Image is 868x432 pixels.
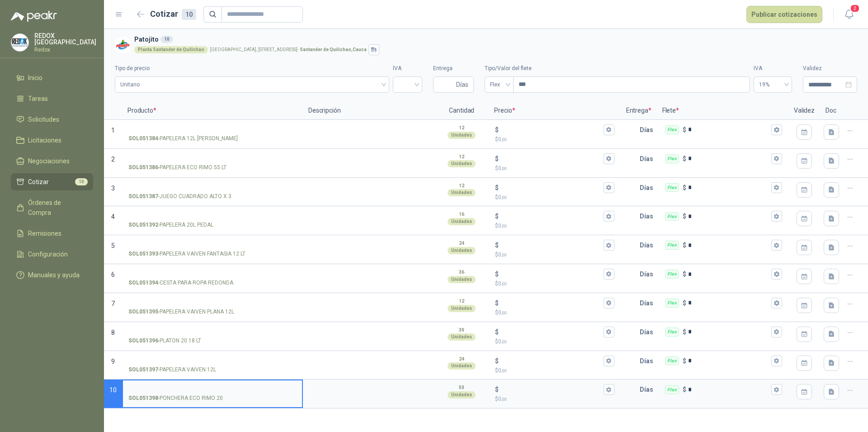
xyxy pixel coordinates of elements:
[683,154,686,164] p: $
[495,298,499,308] p: $
[495,240,499,250] p: $
[459,240,464,247] p: 24
[665,125,679,134] div: Flex
[11,173,93,190] a: Cotizar10
[128,300,297,307] input: SOL051395-PAPELERA VAIVEN PLANA 12L
[28,228,61,238] span: Remisiones
[771,124,782,135] button: Flex $
[640,294,657,312] p: Días
[604,211,614,222] button: $$0,00
[28,73,42,83] span: Inicio
[498,280,507,287] span: 0
[448,189,476,196] div: Unidades
[495,395,614,404] p: $
[128,337,158,345] strong: SOL051396
[495,269,499,279] p: $
[665,356,679,366] div: Flex
[128,279,158,287] strong: SOL051394
[803,64,857,73] label: Validez
[688,328,769,335] input: Flex $
[501,368,507,373] span: ,00
[640,150,657,168] p: Días
[111,213,115,220] span: 4
[128,192,158,201] strong: SOL051387
[498,309,507,316] span: 0
[490,78,508,91] span: Flex
[771,211,782,222] button: Flex $
[128,366,216,374] p: - PAPELERA VAIVEN 12L
[688,386,769,393] input: Flex $
[495,125,499,135] p: $
[665,299,679,308] div: Flex
[28,249,68,259] span: Configuración
[498,367,507,374] span: 0
[28,156,70,166] span: Negociaciones
[128,329,297,336] input: SOL051396-PLATON 20 18 LT
[604,269,614,280] button: $$0,00
[683,211,686,221] p: $
[500,271,601,278] input: $$0,00
[303,102,434,120] p: Descripción
[111,329,115,336] span: 8
[128,308,234,316] p: - PAPELERA VAIVEN PLANA 12L
[604,182,614,193] button: $$0,00
[683,125,686,135] p: $
[128,394,223,403] p: - PONCHERA ECO RIMO 20
[109,386,117,394] span: 10
[501,166,507,171] span: ,00
[111,271,115,278] span: 6
[433,64,474,73] label: Entrega
[150,8,196,20] h2: Cotizar
[500,242,601,249] input: $$0,00
[75,178,88,185] span: 10
[128,192,231,201] p: - JUEGO CUADRADO ALTO X 3
[128,250,245,258] p: - PAPELERA VAIVEN FANTASIA 12 LT
[495,356,499,366] p: $
[788,102,820,120] p: Validez
[771,182,782,193] button: Flex $
[771,356,782,366] button: Flex $
[665,241,679,250] div: Flex
[604,327,614,337] button: $$0,00
[11,225,93,242] a: Remisiones
[28,270,80,280] span: Manuales y ayuda
[448,333,476,341] div: Unidades
[746,6,822,23] button: Publicar cotizaciones
[28,94,48,104] span: Tareas
[128,127,297,133] input: SOL051384-PAPELERA 12L [PERSON_NAME]
[128,221,158,229] strong: SOL051392
[495,366,614,375] p: $
[665,154,679,163] div: Flex
[688,155,769,162] input: Flex $
[683,356,686,366] p: $
[495,211,499,221] p: $
[11,194,93,221] a: Órdenes de Compra
[640,380,657,399] p: Días
[210,47,367,52] p: [GEOGRAPHIC_DATA], [STREET_ADDRESS] -
[604,240,614,251] button: $$0,00
[11,266,93,284] a: Manuales y ayuda
[495,309,614,317] p: $
[771,269,782,280] button: Flex $
[665,328,679,337] div: Flex
[500,155,601,162] input: $$0,00
[459,298,464,305] p: 12
[300,47,367,52] strong: Santander de Quilichao , Cauca
[160,36,173,43] div: 10
[498,396,507,402] span: 0
[120,78,384,91] span: Unitario
[434,102,489,120] p: Cantidad
[128,337,201,345] p: - PLATON 20 18 LT
[111,358,115,365] span: 9
[771,298,782,309] button: Flex $
[448,276,476,283] div: Unidades
[640,323,657,341] p: Días
[495,164,614,173] p: $
[459,384,464,391] p: 50
[688,213,769,220] input: Flex $
[489,102,620,120] p: Precio
[448,160,476,167] div: Unidades
[498,338,507,345] span: 0
[448,218,476,225] div: Unidades
[128,185,297,191] input: SOL051387-JUEGO CUADRADO ALTO X 3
